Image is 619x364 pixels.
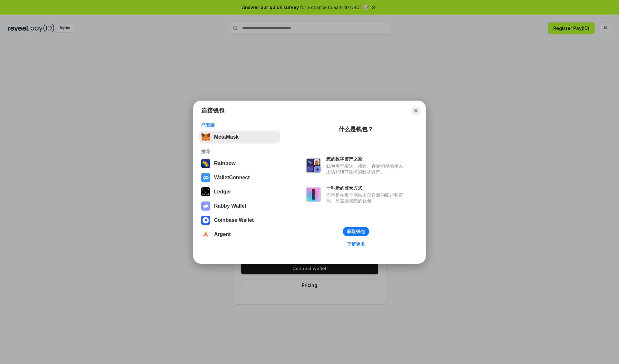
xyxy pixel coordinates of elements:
[214,161,236,166] div: Rainbow
[347,241,365,247] div: 了解更多
[201,216,210,225] img: svg+xml,%3Csvg%20width%3D%2228%22%20height%3D%2228%22%20viewBox%3D%220%200%2028%2028%22%20fill%3D...
[201,159,210,168] img: svg+xml,%3Csvg%20width%3D%22120%22%20height%3D%22120%22%20viewBox%3D%220%200%20120%20120%22%20fil...
[214,231,231,237] div: Argent
[199,131,280,143] button: MetaMask
[201,230,210,239] img: svg+xml,%3Csvg%20width%3D%2228%22%20height%3D%2228%22%20viewBox%3D%220%200%2028%2028%22%20fill%3D...
[214,175,250,181] div: WalletConnect
[201,149,278,154] div: 推荐
[214,189,231,195] div: Ledger
[326,163,406,175] div: 钱包用于发送、接收、存储和显示像以太坊和NFT这样的数字资产。
[214,203,246,209] div: Rabby Wallet
[199,157,280,170] button: Rainbow
[201,187,210,196] img: svg+xml,%3Csvg%20xmlns%3D%22http%3A%2F%2Fwww.w3.org%2F2000%2Fsvg%22%20width%3D%2228%22%20height%3...
[214,134,239,140] div: MetaMask
[306,187,321,202] img: svg+xml,%3Csvg%20xmlns%3D%22http%3A%2F%2Fwww.w3.org%2F2000%2Fsvg%22%20fill%3D%22none%22%20viewBox...
[347,229,365,234] div: 获取钱包
[339,125,373,133] div: 什么是钱包？
[326,185,406,191] div: 一种新的登录方式
[199,171,280,184] button: WalletConnect
[201,202,210,211] img: svg+xml,%3Csvg%20xmlns%3D%22http%3A%2F%2Fwww.w3.org%2F2000%2Fsvg%22%20fill%3D%22none%22%20viewBox...
[214,217,254,223] div: Coinbase Wallet
[201,122,278,128] div: 已安装
[411,106,420,115] button: Close
[326,192,406,204] div: 而不是在每个网站上创建新的账户和密码，只需连接您的钱包。
[199,214,280,227] button: Coinbase Wallet
[343,227,369,236] button: 获取钱包
[326,156,406,162] div: 您的数字资产之家
[201,107,224,114] h1: 连接钱包
[199,228,280,241] button: Argent
[201,133,210,142] img: svg+xml,%3Csvg%20fill%3D%22none%22%20height%3D%2233%22%20viewBox%3D%220%200%2035%2033%22%20width%...
[201,173,210,182] img: svg+xml,%3Csvg%20width%3D%2228%22%20height%3D%2228%22%20viewBox%3D%220%200%2028%2028%22%20fill%3D...
[199,200,280,212] button: Rabby Wallet
[343,240,369,248] a: 了解更多
[306,158,321,173] img: svg+xml,%3Csvg%20xmlns%3D%22http%3A%2F%2Fwww.w3.org%2F2000%2Fsvg%22%20fill%3D%22none%22%20viewBox...
[199,185,280,198] button: Ledger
